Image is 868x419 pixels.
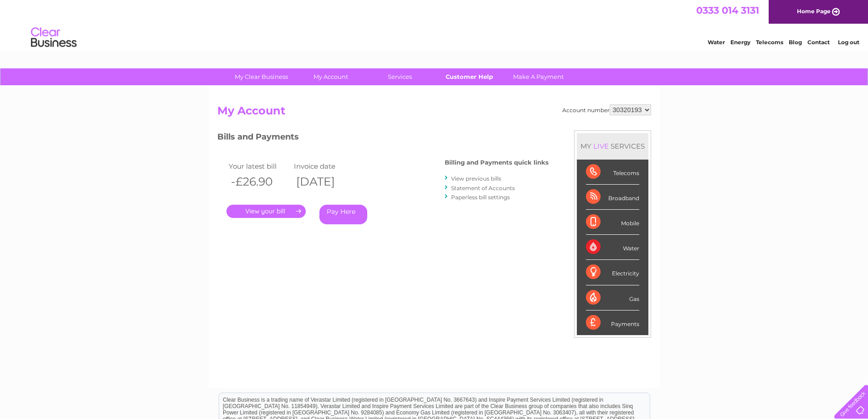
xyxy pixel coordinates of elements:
[586,210,639,235] div: Mobile
[730,39,750,46] a: Energy
[807,39,830,46] a: Contact
[591,142,611,150] div: LIVE
[226,160,292,172] td: Your latest bill
[219,5,650,44] div: Clear Business is a trading name of Verastar Limited (registered in [GEOGRAPHIC_DATA] No. 3667643...
[696,5,759,16] a: 0333 014 3131
[362,68,437,85] a: Services
[293,68,368,85] a: My Account
[586,285,639,310] div: Gas
[451,194,510,201] a: Paperless bill settings
[217,104,651,122] h2: My Account
[224,68,299,85] a: My Clear Business
[501,68,576,85] a: Make A Payment
[586,185,639,210] div: Broadband
[586,160,639,185] div: Telecoms
[789,39,802,46] a: Blog
[708,39,725,46] a: Water
[31,24,77,52] img: logo.png
[586,235,639,260] div: Water
[586,310,639,335] div: Payments
[562,104,651,115] div: Account number
[431,68,507,85] a: Customer Help
[451,175,501,182] a: View previous bills
[838,39,859,46] a: Log out
[451,185,515,191] a: Statement of Accounts
[217,130,549,146] h3: Bills and Payments
[577,133,648,159] div: MY SERVICES
[586,260,639,285] div: Electricity
[226,172,292,191] th: -£26.90
[292,160,357,172] td: Invoice date
[292,172,357,191] th: [DATE]
[756,39,783,46] a: Telecoms
[319,205,367,224] a: Pay Here
[445,159,549,166] h4: Billing and Payments quick links
[226,205,306,218] a: .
